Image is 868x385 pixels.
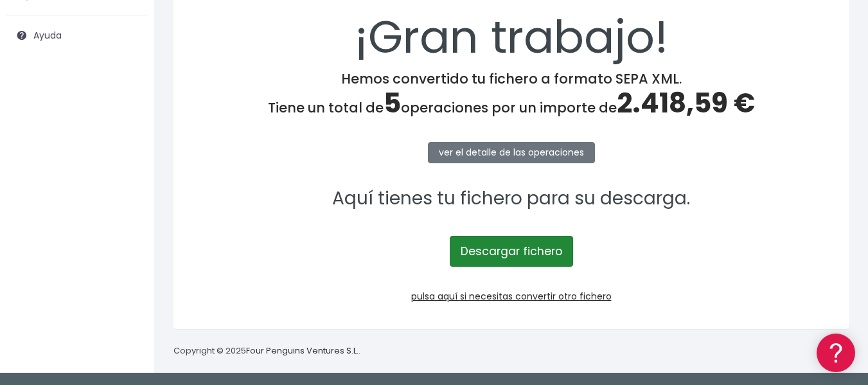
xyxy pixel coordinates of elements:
span: Ayuda [33,29,62,42]
a: Descargar fichero [450,236,573,267]
p: Copyright © 2025 . [173,345,360,358]
a: Four Penguins Ventures S.L. [246,345,359,357]
p: Aquí tienes tu fichero para su descarga. [190,184,832,213]
span: 5 [384,84,401,122]
span: 2.418,59 € [617,84,755,122]
a: pulsa aquí si necesitas convertir otro fichero [411,290,612,303]
h4: Hemos convertido tu fichero a formato SEPA XML. Tiene un total de operaciones por un importe de [190,71,832,120]
a: Ayuda [6,22,148,49]
a: ver el detalle de las operaciones [428,142,595,163]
